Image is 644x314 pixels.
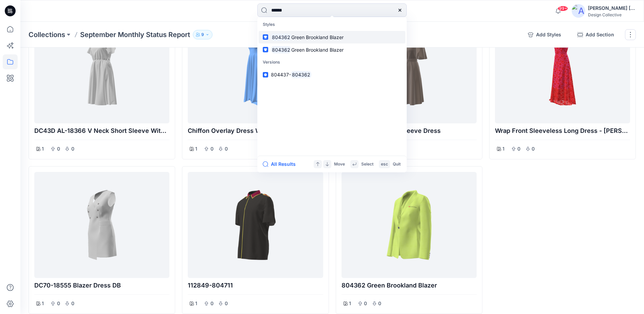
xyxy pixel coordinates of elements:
p: 804362 Green Brookland Blazer [342,281,477,290]
div: 804362 Green Brookland Blazer100 [336,166,482,314]
span: Green Brookland Blazer [291,47,344,53]
p: Versions [259,56,405,69]
p: 0 [364,299,368,308]
span: Green Brookland Blazer [291,34,344,40]
mark: 804362 [291,71,311,78]
p: Chiffon Overlay Dress with Rhinestone Frame - [PERSON_NAME] [188,126,323,136]
p: 0 [210,145,214,153]
p: 0 [517,145,521,153]
button: 9 [193,30,213,39]
button: Add Styles [522,29,567,40]
p: 0 [224,145,228,153]
a: Collections [29,30,65,39]
p: 1 [195,299,197,308]
mark: 804362 [271,33,291,41]
p: Quit [393,161,401,168]
p: 0 [210,299,214,308]
p: 0 [224,299,228,308]
div: Design Collective [588,12,636,17]
p: DC63-18139 Flutter Sleeve Dress [342,126,477,136]
p: 0 [378,299,382,308]
p: Move [334,161,345,168]
p: 9 [201,31,204,38]
div: DC70-18555 Blazer Dress DB100 [29,166,175,314]
div: 112849-804711100 [182,166,329,314]
p: 1 [349,299,351,308]
span: 99+ [558,6,568,11]
span: 804437- [271,72,291,77]
p: September Monthly Status Report [80,30,190,39]
p: Styles [259,18,405,31]
p: DC70-18555 Blazer Dress DB [34,281,169,290]
a: 804362Green Brookland Blazer [259,43,405,56]
p: esc [381,161,388,168]
mark: 804362 [271,46,291,54]
p: 0 [71,145,75,153]
p: 1 [42,145,44,153]
div: Wrap Front Sleeveless Long Dress - [PERSON_NAME]100 [489,12,636,159]
div: [PERSON_NAME] [PERSON_NAME] [588,4,636,12]
div: DC43D AL-18366 V Neck Short Sleeve With Elastic Waist100 [29,12,175,159]
p: DC43D AL-18366 V Neck Short Sleeve With Elastic Waist [34,126,169,136]
p: 1 [195,145,197,153]
p: 0 [531,145,535,153]
p: 0 [56,299,60,308]
p: 112849-804711 [188,281,323,290]
p: 0 [56,145,60,153]
div: DC63-18139 Flutter Sleeve Dress100 [336,12,482,159]
a: 804362Green Brookland Blazer [259,31,405,43]
button: All Results [263,160,300,168]
p: 1 [42,299,44,308]
p: 1 [502,145,504,153]
a: 804437-804362 [259,68,405,81]
p: Select [361,161,373,168]
button: Add Section [572,29,620,40]
img: avatar [572,4,585,18]
p: Wrap Front Sleeveless Long Dress - [PERSON_NAME] [495,126,630,136]
div: Chiffon Overlay Dress with Rhinestone Frame - [PERSON_NAME]100 [182,12,329,159]
p: 0 [71,299,75,308]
